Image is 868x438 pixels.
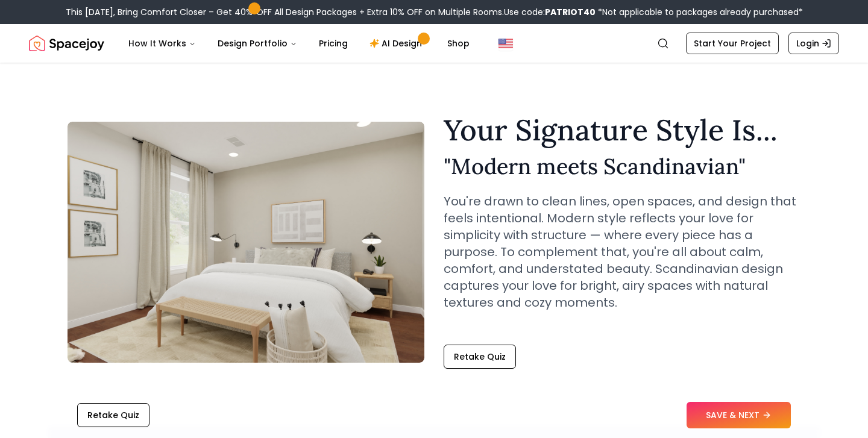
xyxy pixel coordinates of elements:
button: Design Portfolio [208,31,307,55]
b: PATRIOT40 [545,6,596,18]
div: This [DATE], Bring Comfort Closer – Get 40% OFF All Design Packages + Extra 10% OFF on Multiple R... [66,6,803,18]
img: Modern meets Scandinavian Style Example [68,122,424,363]
nav: Main [119,31,479,55]
a: Login [788,33,839,54]
a: Start Your Project [686,33,779,54]
a: Spacejoy [29,31,104,55]
img: Spacejoy Logo [29,31,104,55]
a: Pricing [309,31,357,55]
a: Shop [438,31,479,55]
button: SAVE & NEXT [687,402,791,428]
span: *Not applicable to packages already purchased* [596,6,803,18]
h2: " Modern meets Scandinavian " [444,154,800,178]
a: AI Design [360,31,435,55]
p: You're drawn to clean lines, open spaces, and design that feels intentional. Modern style reflect... [444,193,800,311]
nav: Global [29,24,839,63]
span: Use code: [504,6,596,18]
button: How It Works [119,31,206,55]
h1: Your Signature Style Is... [444,116,800,145]
button: Retake Quiz [77,403,149,427]
img: United States [498,36,513,51]
button: Retake Quiz [444,345,516,369]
